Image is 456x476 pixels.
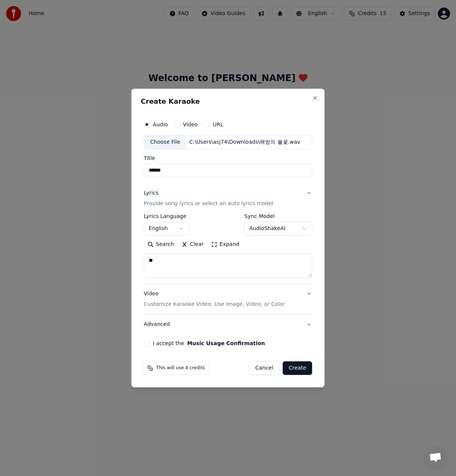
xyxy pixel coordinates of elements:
label: Video [183,122,198,127]
button: I accept the [187,341,265,346]
button: VideoCustomize Karaoke Video: Use Image, Video, or Color [144,284,312,314]
p: Provide song lyrics or select an auto lyrics model [144,200,273,207]
div: Lyrics [144,189,159,197]
button: Clear [178,238,208,250]
div: LyricsProvide song lyrics or select an auto lyrics model [144,213,312,284]
button: Expand [208,238,243,250]
label: Sync Model [244,213,312,219]
label: Audio [153,122,168,127]
button: Search [144,238,178,250]
button: Advanced [144,315,312,334]
div: Choose File [144,135,186,149]
div: Video [144,290,285,308]
div: C:\Users\asj74\Downloads\해방의 불꽃.wav [186,138,303,146]
p: Customize Karaoke Video: Use Image, Video, or Color [144,301,285,308]
button: Create [283,361,313,375]
label: Title [144,155,312,161]
button: LyricsProvide song lyrics or select an auto lyrics model [144,183,312,213]
button: Cancel [249,361,279,375]
span: This will use 4 credits [156,365,205,371]
label: URL [213,122,223,127]
label: I accept the [153,341,265,346]
h2: Create Karaoke [141,98,315,105]
label: Lyrics Language [144,213,189,219]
